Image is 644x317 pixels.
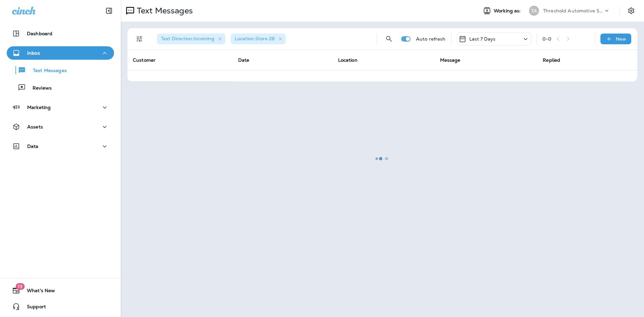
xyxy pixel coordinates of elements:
[7,284,114,297] button: 19What's New
[26,85,52,92] p: Reviews
[100,4,118,17] button: Collapse Sidebar
[7,300,114,313] button: Support
[20,288,55,296] span: What's New
[7,81,114,95] button: Reviews
[27,144,39,149] p: Data
[7,140,114,153] button: Data
[7,46,114,60] button: Inbox
[7,120,114,134] button: Assets
[7,63,114,77] button: Text Messages
[7,27,114,40] button: Dashboard
[616,36,626,42] p: New
[27,31,52,36] p: Dashboard
[27,105,51,110] p: Marketing
[26,68,67,74] p: Text Messages
[20,304,46,312] span: Support
[7,101,114,114] button: Marketing
[15,283,24,290] span: 19
[27,50,40,56] p: Inbox
[27,124,43,129] p: Assets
